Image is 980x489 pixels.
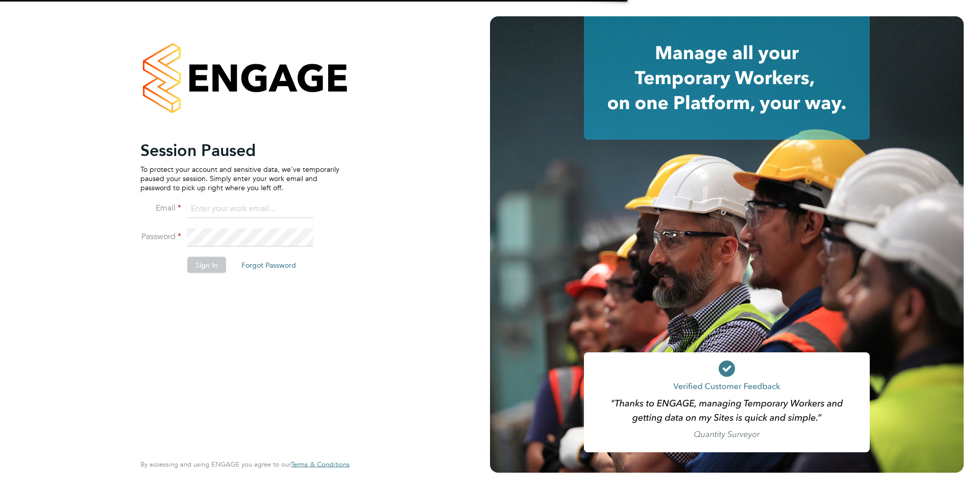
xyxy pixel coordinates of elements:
label: Password [140,231,181,242]
label: Email [140,202,181,213]
a: Terms & Conditions [291,460,350,469]
span: Terms & Conditions [291,460,350,469]
button: Forgot Password [233,256,304,273]
h2: Session Paused [140,140,339,160]
input: Enter your work email... [187,200,313,218]
span: By accessing and using ENGAGE you agree to our [140,460,350,469]
button: Sign In [187,256,226,273]
p: To protect your account and sensitive data, we've temporarily paused your session. Simply enter y... [140,164,339,192]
